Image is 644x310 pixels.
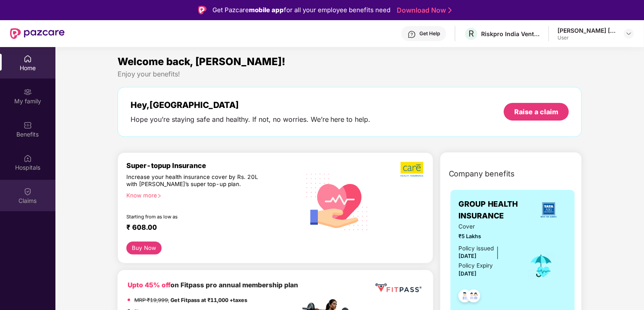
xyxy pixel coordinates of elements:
[24,88,32,96] img: svg+xml;base64,PHN2ZyB3aWR0aD0iMjAiIGhlaWdodD0iMjAiIHZpZXdCb3g9IjAgMCAyMCAyMCIgZmlsbD0ibm9uZSIgeG...
[374,280,423,296] img: fppp.png
[463,287,484,307] img: svg+xml;base64,PHN2ZyB4bWxucz0iaHR0cDovL3d3dy53My5vcmcvMjAwMC9zdmciIHdpZHRoPSI0OC45MTUiIGhlaWdodD...
[448,6,452,15] img: Stroke
[24,121,32,129] img: svg+xml;base64,PHN2ZyBpZD0iQmVuZWZpdHMiIHhtbG5zPSJodHRwOi8vd3d3LnczLm9yZy8yMDAwL3N2ZyIgd2lkdGg9Ij...
[408,30,416,39] img: svg+xml;base64,PHN2ZyBpZD0iSGVscC0zMngzMiIgeG1sbnM9Imh0dHA6Ly93d3cudzMub3JnLzIwMDAvc3ZnIiB3aWR0aD...
[10,28,65,39] img: New Pazcare Logo
[126,192,295,198] div: Know more
[170,297,247,303] strong: Get Fitpass at ₹11,000 +taxes
[126,161,300,170] div: Super-topup Insurance
[134,297,169,303] del: MRP ₹19,999,
[128,281,298,289] b: on Fitpass pro annual membership plan
[126,242,162,255] button: Buy Now
[537,199,560,221] img: insurerLogo
[126,223,292,233] div: ₹ 608.00
[118,55,285,68] span: Welcome back, [PERSON_NAME]!
[626,30,632,37] img: svg+xml;base64,PHN2ZyBpZD0iRHJvcGRvd24tMzJ4MzIiIHhtbG5zPSJodHRwOi8vd3d3LnczLm9yZy8yMDAwL3N2ZyIgd2...
[24,187,32,196] img: svg+xml;base64,PHN2ZyBpZD0iQ2xhaW0iIHhtbG5zPSJodHRwOi8vd3d3LnczLm9yZy8yMDAwL3N2ZyIgd2lkdGg9IjIwIi...
[459,222,516,231] span: Cover
[131,100,371,110] div: Hey, [GEOGRAPHIC_DATA]
[401,161,424,177] img: b5dec4f62d2307b9de63beb79f102df3.png
[157,194,162,198] span: right
[212,5,390,15] div: Get Pazcare for all your employee benefits need
[397,6,449,15] a: Download Now
[249,6,284,14] strong: mobile app
[481,30,540,38] div: Riskpro India Ventures Private Limited
[126,173,264,189] div: Increase your health insurance cover by Rs. 20L with [PERSON_NAME]’s super top-up plan.
[459,244,494,253] div: Policy issued
[528,252,555,280] img: icon
[455,287,475,307] img: svg+xml;base64,PHN2ZyB4bWxucz0iaHR0cDovL3d3dy53My5vcmcvMjAwMC9zdmciIHdpZHRoPSI0OC45NDMiIGhlaWdodD...
[118,70,582,79] div: Enjoy your benefits!
[300,163,375,239] img: svg+xml;base64,PHN2ZyB4bWxucz0iaHR0cDovL3d3dy53My5vcmcvMjAwMC9zdmciIHhtbG5zOnhsaW5rPSJodHRwOi8vd3...
[459,261,493,270] div: Policy Expiry
[449,168,515,180] span: Company benefits
[459,232,516,241] span: ₹5 Lakhs
[459,198,531,222] span: GROUP HEALTH INSURANCE
[128,281,170,289] b: Upto 45% off
[469,29,474,39] span: R
[24,55,32,63] img: svg+xml;base64,PHN2ZyBpZD0iSG9tZSIgeG1sbnM9Imh0dHA6Ly93d3cudzMub3JnLzIwMDAvc3ZnIiB3aWR0aD0iMjAiIG...
[126,214,264,220] div: Starting from as low as
[24,154,32,163] img: svg+xml;base64,PHN2ZyBpZD0iSG9zcGl0YWxzIiB4bWxucz0iaHR0cDovL3d3dy53My5vcmcvMjAwMC9zdmciIHdpZHRoPS...
[419,30,440,37] div: Get Help
[514,107,558,116] div: Raise a claim
[198,6,207,14] img: Logo
[459,253,477,259] span: [DATE]
[459,271,477,277] span: [DATE]
[558,34,616,41] div: User
[131,115,371,124] div: Hope you’re staying safe and healthy. If not, no worries. We’re here to help.
[558,26,616,34] div: [PERSON_NAME] [PERSON_NAME]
